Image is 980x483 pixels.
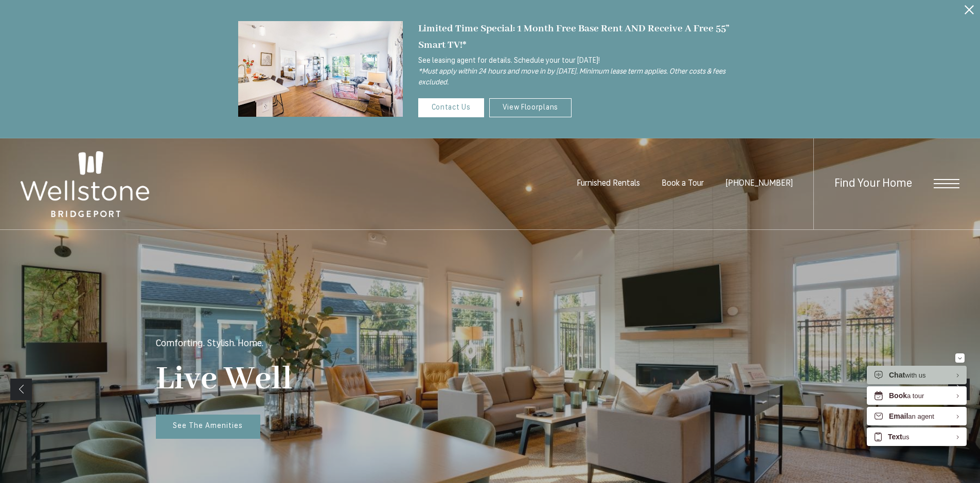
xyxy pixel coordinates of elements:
[834,178,912,190] a: Find Your Home
[10,379,32,400] a: Previous
[173,422,243,430] span: See The Amenities
[418,98,484,117] a: Contact Us
[156,415,260,439] a: See The Amenities
[418,56,742,88] p: See leasing agent for details. Schedule your tour [DATE]!
[238,21,403,117] img: Settle into comfort at Wellstone
[934,179,959,188] button: Open Menu
[418,68,725,86] i: *Must apply within 24 hours and move in by [DATE]. Minimum lease term applies. Other costs & fees...
[21,151,149,217] img: Wellstone
[577,180,640,188] a: Furnished Rentals
[489,98,572,117] a: View Floorplans
[156,339,263,349] p: Comforting. Stylish. Home.
[662,180,704,188] a: Book a Tour
[418,21,742,53] div: Limited Time Special: 1 Month Free Base Rent AND Receive A Free 55” Smart TV!*
[156,359,293,400] p: Live Well
[725,180,793,188] span: [PHONE_NUMBER]
[725,180,793,188] a: Call Us at (253) 642-8681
